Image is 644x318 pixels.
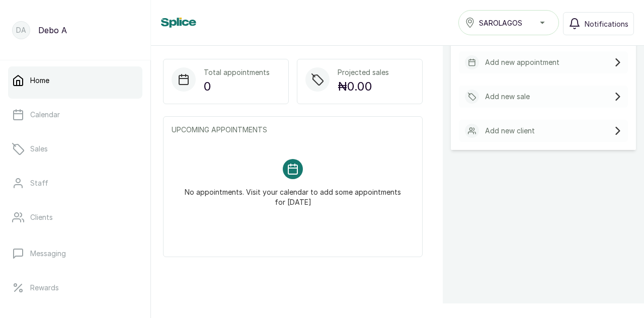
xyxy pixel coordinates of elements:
[172,125,414,135] p: UPCOMING APPOINTMENTS
[485,92,530,102] p: Add new sale
[30,249,66,259] p: Messaging
[8,274,142,302] a: Rewards
[38,24,67,36] p: Debo A
[8,169,142,197] a: Staff
[458,10,559,35] button: SAROLAGOS
[30,212,53,222] p: Clients
[8,66,142,95] a: Home
[563,12,634,35] button: Notifications
[184,179,402,207] p: No appointments. Visit your calendar to add some appointments for [DATE]
[30,75,49,86] p: Home
[8,101,142,129] a: Calendar
[30,144,48,154] p: Sales
[8,203,142,231] a: Clients
[30,283,59,293] p: Rewards
[338,77,389,96] p: ₦0.00
[485,126,535,136] p: Add new client
[485,57,559,67] p: Add new appointment
[585,19,628,29] span: Notifications
[16,25,26,35] p: DA
[338,67,389,77] p: Projected sales
[204,67,270,77] p: Total appointments
[8,135,142,163] a: Sales
[204,77,270,96] p: 0
[30,178,48,188] p: Staff
[8,240,142,268] a: Messaging
[30,110,60,120] p: Calendar
[479,18,522,28] span: SAROLAGOS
